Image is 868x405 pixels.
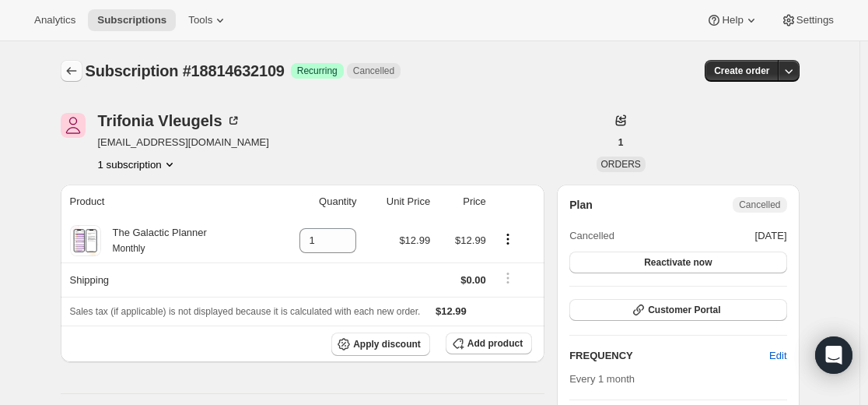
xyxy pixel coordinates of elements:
[61,262,270,297] th: Shipping
[361,185,435,219] th: Unit Price
[113,243,145,254] small: Monthly
[97,14,166,26] span: Subscriptions
[618,136,624,149] span: 1
[722,14,743,26] span: Help
[436,305,467,317] span: $12.99
[455,234,486,246] span: $12.99
[569,228,614,244] span: Cancelled
[86,62,285,79] span: Subscription #18814632109
[98,157,177,172] button: Product actions
[644,256,712,269] span: Reactivate now
[353,338,421,350] span: Apply discount
[399,234,430,246] span: $12.99
[460,274,486,286] span: $0.00
[569,373,635,385] span: Every 1 month
[446,333,532,354] button: Add product
[179,9,237,31] button: Tools
[648,304,720,316] span: Customer Portal
[569,252,786,273] button: Reactivate now
[815,336,852,374] div: Open Intercom Messenger
[609,132,633,153] button: 1
[70,306,421,317] span: Sales tax (if applicable) is not displayed because it is calculated with each new order.
[569,197,593,213] h2: Plan
[188,14,212,26] span: Tools
[297,65,338,77] span: Recurring
[769,348,786,364] span: Edit
[88,9,176,31] button: Subscriptions
[569,299,786,321] button: Customer Portal
[601,159,641,170] span: ORDERS
[98,135,269,150] span: [EMAIL_ADDRESS][DOMAIN_NAME]
[467,337,523,350] span: Add product
[72,225,99,256] img: product img
[270,185,362,219] th: Quantity
[61,113,86,138] span: Trifonia Vleugels
[714,65,769,77] span: Create order
[98,113,241,129] div: Trifonia Vleugels
[796,14,834,26] span: Settings
[705,60,779,82] button: Create order
[34,14,75,26] span: Analytics
[760,343,796,368] button: Edit
[331,333,430,356] button: Apply discount
[697,9,768,31] button: Help
[495,231,520,248] button: Product actions
[569,348,769,364] h2: FREQUENCY
[739,199,780,211] span: Cancelled
[101,225,207,256] div: The Galactic Planner
[25,9,85,31] button: Analytics
[435,185,491,219] th: Price
[495,269,520,287] button: Shipping actions
[353,65,394,77] span: Cancelled
[61,60,82,82] button: Subscriptions
[772,9,843,31] button: Settings
[755,228,787,244] span: [DATE]
[61,185,270,219] th: Product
